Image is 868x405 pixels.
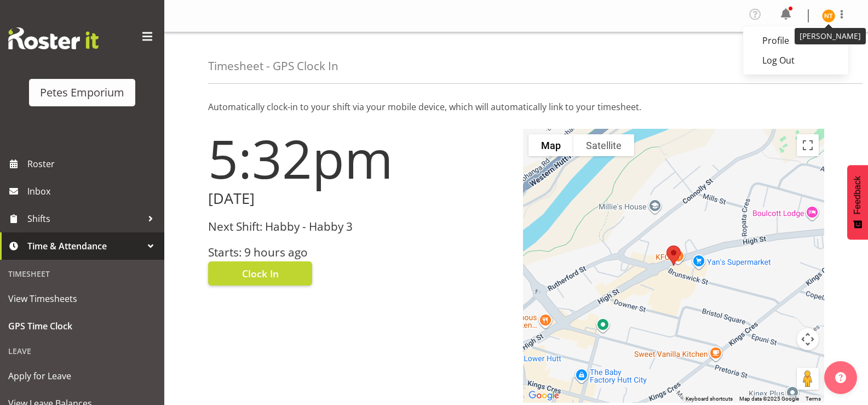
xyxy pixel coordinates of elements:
[3,263,162,285] div: Timesheet
[526,389,562,403] a: Open this area in Google Maps (opens a new window)
[8,290,156,307] span: View Timesheets
[27,210,142,227] span: Shifts
[797,134,819,156] button: Toggle fullscreen view
[573,134,634,156] button: Show satellite imagery
[528,134,573,156] button: Show street map
[208,220,510,233] h3: Next Shift: Habby - Habby 3
[526,389,562,403] img: Google
[3,362,162,390] a: Apply for Leave
[208,100,824,113] p: Automatically clock-in to your shift via your mobile device, which will automatically link to you...
[208,129,510,188] h1: 5:32pm
[27,183,159,199] span: Inbox
[208,261,312,286] button: Clock In
[242,266,279,281] span: Clock In
[40,84,124,101] div: Petes Emporium
[806,396,821,402] a: Terms (opens in new tab)
[8,368,156,384] span: Apply for Leave
[27,156,159,172] span: Roster
[8,318,156,334] span: GPS Time Clock
[739,396,799,402] span: Map data ©2025 Google
[8,27,99,49] img: Rosterit website logo
[27,238,142,254] span: Time & Attendance
[835,372,846,383] img: help-xxl-2.png
[3,312,162,340] a: GPS Time Clock
[847,165,868,239] button: Feedback - Show survey
[822,9,835,22] img: nicole-thomson8388.jpg
[208,60,338,72] h4: Timesheet - GPS Clock In
[743,50,848,70] a: Log Out
[797,368,819,390] button: Drag Pegman onto the map to open Street View
[686,395,733,403] button: Keyboard shortcuts
[853,176,863,214] span: Feedback
[208,190,510,207] h2: [DATE]
[3,340,162,362] div: Leave
[743,31,848,50] a: Profile
[3,285,162,312] a: View Timesheets
[797,328,819,350] button: Map camera controls
[208,246,510,259] h3: Starts: 9 hours ago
